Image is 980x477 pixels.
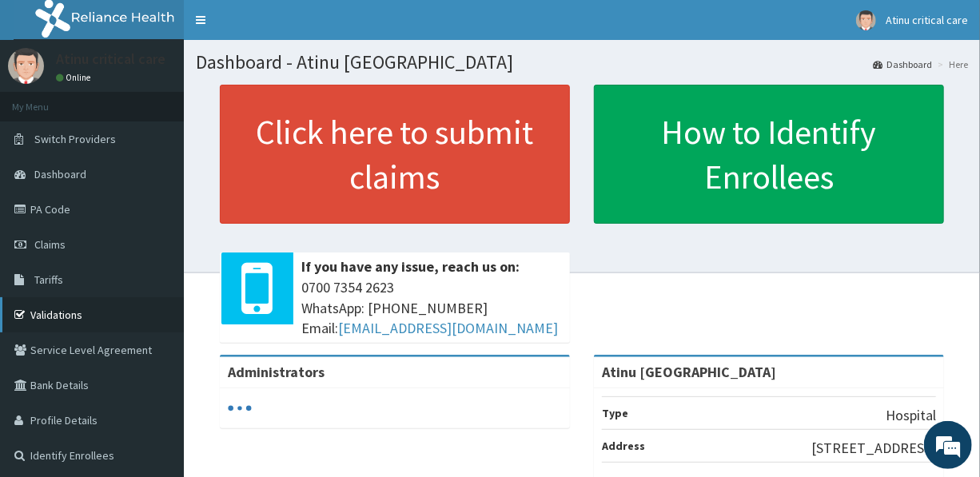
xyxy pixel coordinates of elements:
[886,13,968,27] span: Atinu critical care
[338,319,558,337] a: [EMAIL_ADDRESS][DOMAIN_NAME]
[228,363,325,381] b: Administrators
[934,58,968,71] li: Here
[228,396,252,420] svg: audio-loading
[56,52,165,66] p: Atinu critical care
[8,48,44,84] img: User Image
[602,363,776,381] strong: Atinu [GEOGRAPHIC_DATA]
[886,405,936,426] p: Hospital
[856,10,876,30] img: User Image
[873,58,932,71] a: Dashboard
[602,406,628,420] b: Type
[196,52,968,73] h1: Dashboard - Atinu [GEOGRAPHIC_DATA]
[602,439,645,453] b: Address
[34,167,86,181] span: Dashboard
[594,85,944,224] a: How to Identify Enrollees
[301,257,520,276] b: If you have any issue, reach us on:
[220,85,570,224] a: Click here to submit claims
[34,237,66,252] span: Claims
[811,438,936,459] p: [STREET_ADDRESS]
[56,72,94,83] a: Online
[34,272,63,287] span: Tariffs
[301,277,562,339] span: 0700 7354 2623 WhatsApp: [PHONE_NUMBER] Email:
[34,132,116,146] span: Switch Providers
